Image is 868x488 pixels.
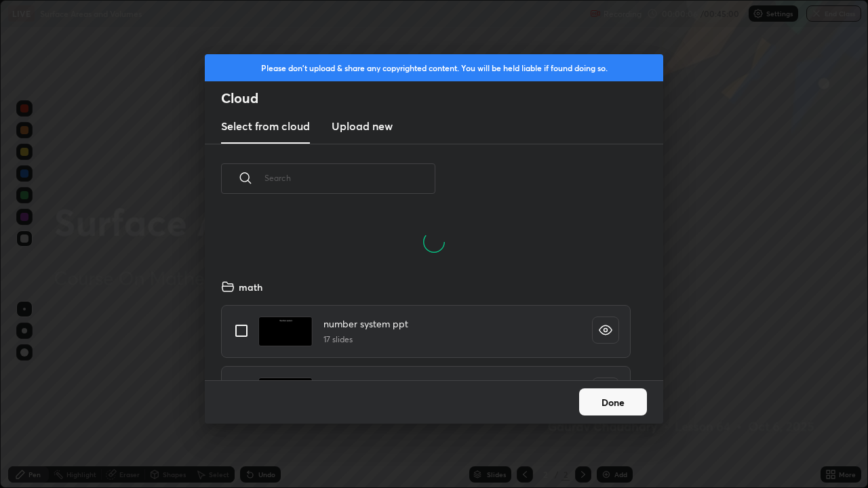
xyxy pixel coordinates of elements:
h3: Select from cloud [221,118,310,134]
h5: 17 slides [323,333,408,346]
h4: math [239,280,262,294]
img: 16823978807Q9TJJ.pdf [258,317,313,346]
button: Done [579,388,647,415]
div: grid [205,274,647,380]
input: Search [264,149,435,207]
h4: real number ppt [323,378,395,392]
h2: Cloud [221,89,663,107]
h3: Upload new [332,118,393,134]
img: 1682397890W4UMS0.pdf [258,378,313,407]
h4: number system ppt [323,317,408,331]
div: Please don't upload & share any copyrighted content. You will be held liable if found doing so. [205,54,663,81]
